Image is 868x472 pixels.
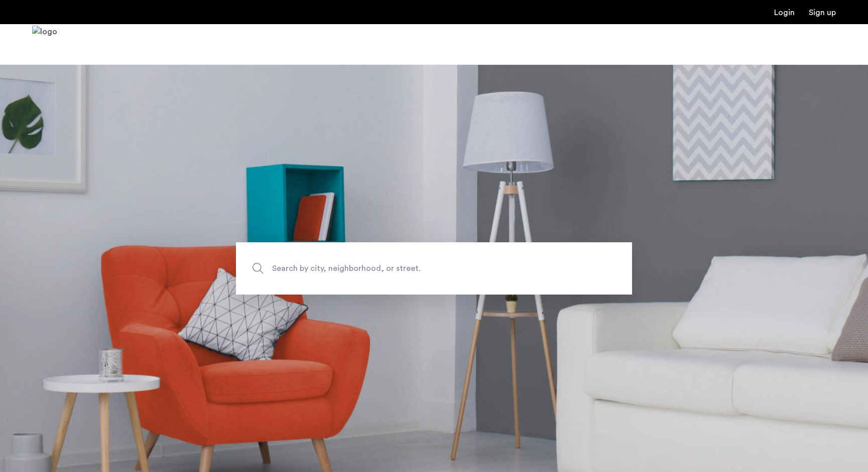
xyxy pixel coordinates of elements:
a: Login [774,9,795,17]
a: Cazamio Logo [32,26,57,63]
input: Apartment Search [236,242,632,295]
img: logo [32,26,57,63]
span: Search by city, neighborhood, or street. [272,261,549,275]
a: Registration [809,9,836,17]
